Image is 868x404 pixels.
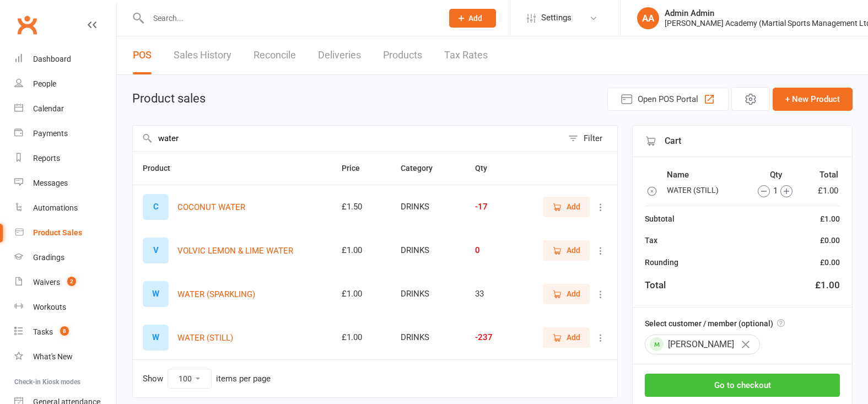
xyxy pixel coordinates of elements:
[342,161,372,175] button: Price
[401,246,456,255] div: DRINKS
[820,234,840,246] div: £0.00
[567,201,580,213] span: Add
[543,327,590,347] button: Add
[342,164,372,173] span: Price
[645,317,785,330] label: Select customer / member (optional)
[645,278,666,293] div: Total
[177,201,245,214] button: COCONUT WATER
[401,202,456,212] div: DRINKS
[543,197,590,217] button: Add
[132,92,206,105] h1: Product sales
[33,55,71,63] div: Dashboard
[645,256,678,268] div: Rounding
[541,6,572,30] span: Settings
[33,278,60,287] div: Waivers
[342,333,380,342] div: £1.00
[645,234,657,246] div: Tax
[666,168,743,182] th: Name
[645,374,840,397] button: Go to checkout
[143,164,182,173] span: Product
[543,284,590,304] button: Add
[401,164,445,173] span: Category
[133,126,563,151] input: Search products by name, or scan product code
[475,202,507,212] div: -17
[143,194,169,220] div: C
[33,203,78,212] div: Automations
[444,36,488,74] a: Tax Rates
[401,161,445,175] button: Category
[342,289,380,299] div: £1.00
[563,126,617,151] button: Filter
[143,325,169,351] div: W
[475,161,499,175] button: Qty
[14,171,116,196] a: Messages
[14,295,116,320] a: Workouts
[342,202,380,212] div: £1.50
[33,104,64,113] div: Calendar
[820,256,840,268] div: £0.00
[33,253,64,262] div: Gradings
[14,344,116,369] a: What's New
[174,36,231,74] a: Sales History
[401,289,456,299] div: DRINKS
[475,289,507,299] div: 33
[815,278,840,293] div: £1.00
[745,168,807,182] th: Qty
[14,72,116,96] a: People
[60,326,69,336] span: 8
[666,183,743,198] td: WATER (STILL)
[567,331,580,343] span: Add
[143,238,169,263] div: V
[820,213,840,225] div: £1.00
[383,36,422,74] a: Products
[584,132,602,145] div: Filter
[567,288,580,300] span: Add
[475,246,507,255] div: 0
[33,79,56,88] div: People
[773,88,853,111] button: + New Product
[14,196,116,220] a: Automations
[33,228,82,237] div: Product Sales
[143,281,169,307] div: W
[133,36,152,74] a: POS
[475,333,507,342] div: -237
[143,369,271,389] div: Show
[318,36,361,74] a: Deliveries
[14,320,116,344] a: Tasks 8
[13,11,41,39] a: Clubworx
[14,47,116,72] a: Dashboard
[14,245,116,270] a: Gradings
[33,303,66,311] div: Workouts
[746,184,805,197] div: 1
[645,335,760,354] div: [PERSON_NAME]
[645,213,675,225] div: Subtotal
[67,277,76,286] span: 2
[177,288,255,301] button: WATER (SPARKLING)
[14,146,116,171] a: Reports
[145,10,435,26] input: Search...
[401,333,456,342] div: DRINKS
[143,161,182,175] button: Product
[543,240,590,260] button: Add
[33,327,53,336] div: Tasks
[33,179,68,187] div: Messages
[33,352,73,361] div: What's New
[33,154,60,163] div: Reports
[14,96,116,121] a: Calendar
[567,244,580,256] span: Add
[607,88,729,111] button: Open POS Portal
[14,220,116,245] a: Product Sales
[177,331,233,344] button: WATER (STILL)
[177,244,293,257] button: VOLVIC LEMON & LIME WATER
[638,93,698,106] span: Open POS Portal
[449,9,496,28] button: Add
[468,14,482,23] span: Add
[342,246,380,255] div: £1.00
[33,129,68,138] div: Payments
[633,126,852,157] div: Cart
[808,168,839,182] th: Total
[216,374,271,384] div: items per page
[14,270,116,295] a: Waivers 2
[637,7,659,29] div: AA
[14,121,116,146] a: Payments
